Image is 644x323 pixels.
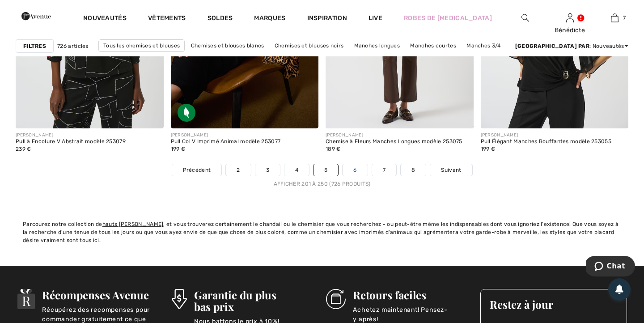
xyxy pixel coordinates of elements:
[255,164,280,176] a: 3
[42,305,151,323] p: Récupérez des recompenses pour commander gratuitement ce que vous aimez.
[481,132,612,139] div: [PERSON_NAME]
[178,104,195,122] img: Tissu écologique
[490,298,618,310] h3: Restez à jour
[171,132,281,139] div: [PERSON_NAME]
[441,166,461,174] span: Suivant
[401,164,426,176] a: 8
[171,139,281,145] div: Pull Col V Imprimé Animal modèle 253077
[270,40,348,51] a: Chemises et blouses noirs
[404,13,492,23] a: Robes de [MEDICAL_DATA]
[406,40,461,51] a: Manches courtes
[566,13,574,23] img: Mes infos
[23,42,46,50] strong: Filtres
[481,139,612,145] div: Pull Élégant Manches Bouffantes modèle 253055
[284,164,309,176] a: 4
[623,14,626,22] span: 7
[83,14,127,24] a: Nouveautés
[57,42,89,50] span: 726 articles
[16,180,628,188] div: Afficher 201 à 250 (726 produits)
[326,132,462,139] div: [PERSON_NAME]
[481,146,496,152] span: 199 €
[343,164,367,176] a: 6
[430,164,472,176] a: Suivant
[312,52,422,64] a: Chemises et blouses [PERSON_NAME]
[16,146,31,152] span: 239 €
[548,25,592,35] div: Bénédicte
[21,7,51,25] img: 1ère Avenue
[353,289,460,301] h3: Retours faciles
[226,164,250,176] a: 2
[16,164,628,188] nav: Page navigation
[593,13,636,23] a: 7
[208,14,233,24] a: Soldes
[326,139,462,145] div: Chemise à Fleurs Manches Longues modèle 253075
[186,40,269,51] a: Chemises et blouses blancs
[102,221,164,227] a: hauts [PERSON_NAME]
[254,14,285,24] a: Marques
[314,164,338,176] a: 5
[515,43,589,49] strong: [GEOGRAPHIC_DATA] par
[172,289,187,309] img: Garantie du plus bas prix
[586,256,635,278] iframe: Ouvre un widget dans lequel vous pouvez chatter avec l’un de nos agents
[16,139,126,145] div: Pull à Encolure V Abstrait modèle 253079
[353,305,460,323] p: Achetez maintenant! Pensez-y après!
[171,146,186,152] span: 199 €
[182,52,199,64] a: Uni
[23,220,621,244] div: Parcourez notre collection de , et vous trouverez certainement le chandail ou le chemisier que vo...
[17,289,35,309] img: Récompenses Avenue
[566,13,574,22] a: Se connecter
[326,289,346,309] img: Retours faciles
[515,42,628,50] div: : Nouveautés
[172,164,222,176] a: Précédent
[350,40,405,51] a: Manches longues
[183,166,211,174] span: Précédent
[201,52,310,64] a: Chemises et blouses [PERSON_NAME]
[462,40,505,51] a: Manches 3/4
[521,13,529,23] img: recherche
[98,39,185,52] a: Tous les chemises et blouses
[369,13,382,23] a: Live
[194,289,306,312] h3: Garantie du plus bas prix
[16,132,126,139] div: [PERSON_NAME]
[372,164,396,176] a: 7
[42,289,151,301] h3: Récompenses Avenue
[307,14,347,24] span: Inspiration
[611,13,619,23] img: Mon panier
[326,146,341,152] span: 189 €
[148,14,186,24] a: Vêtements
